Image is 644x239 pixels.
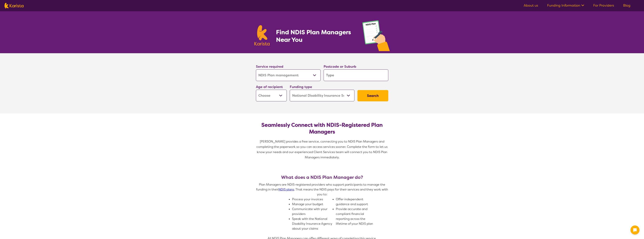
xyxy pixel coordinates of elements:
[623,3,630,8] a: Blog
[254,175,390,180] h3: What does a NDIS Plan Manager do?
[256,64,283,69] label: Service required
[290,85,312,89] label: Funding type
[362,20,390,53] img: plan-management
[357,90,388,101] button: Search
[292,216,333,231] li: Speak with the National Disability Insurance Agency about your claims
[324,69,388,81] input: Type
[292,202,333,207] li: Manage your budget
[254,182,390,197] p: Plan Managers are NDIS-registered providers who support participants to manage the funding in the...
[276,28,355,43] h1: Find NDIS Plan Managers Near You
[336,207,377,226] li: Provide accurate and compliant financial reporting across the lifetime of your NDIS plan
[292,197,333,202] li: Process your invoices
[324,64,356,69] label: Postcode or Suburb
[256,140,388,159] span: [PERSON_NAME] provides a free service, connecting you to NDIS Plan Managers and completing the pa...
[259,122,385,135] h2: Seamlessly Connect with NDIS-Registered Plan Managers
[5,3,24,8] img: Karista logo
[547,3,584,8] a: Funding Information
[278,187,294,191] a: NDIS plans
[524,3,538,8] a: About us
[336,197,377,207] li: Offer independent guidance and support
[292,207,333,216] li: Communicate with your providers
[593,3,614,8] a: For Providers
[254,25,270,46] img: Karista logo
[256,85,283,89] label: Age of recipient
